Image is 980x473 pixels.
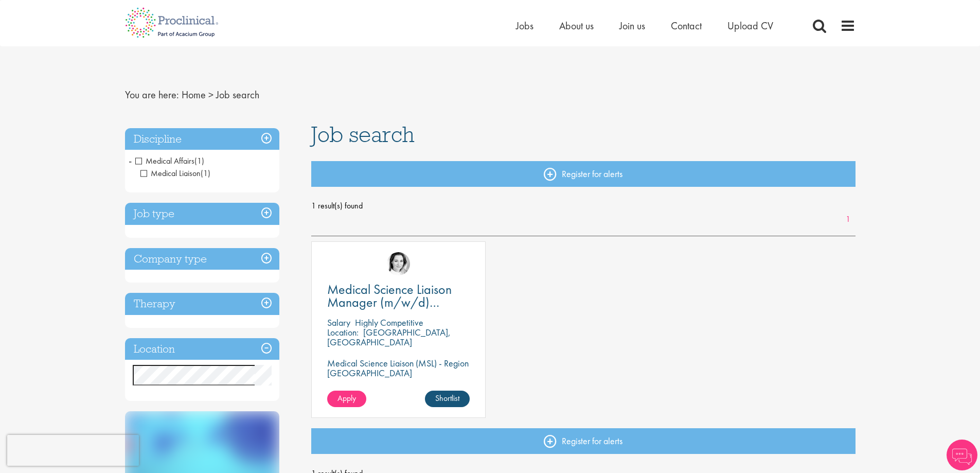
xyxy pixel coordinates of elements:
[311,428,856,454] a: Register for alerts
[125,88,179,101] span: You are here:
[425,391,470,407] a: Shortlist
[327,391,366,407] a: Apply
[311,120,415,148] span: Job search
[337,393,356,404] span: Apply
[194,155,204,166] span: (1)
[327,358,470,378] p: Medical Science Liaison (MSL) - Region [GEOGRAPHIC_DATA]
[129,153,132,168] span: -
[619,19,645,32] a: Join us
[355,317,423,328] p: Highly Competitive
[327,326,451,348] p: [GEOGRAPHIC_DATA], [GEOGRAPHIC_DATA]
[327,281,452,324] span: Medical Science Liaison Manager (m/w/d) Nephrologie
[135,155,204,166] span: Medical Affairs
[327,283,470,309] a: Medical Science Liaison Manager (m/w/d) Nephrologie
[7,435,139,466] iframe: reCAPTCHA
[125,248,279,270] h3: Company type
[125,128,279,150] h3: Discipline
[841,214,856,225] a: 1
[727,19,773,32] a: Upload CV
[327,326,359,338] span: Location:
[140,168,210,179] span: Medical Liaison
[208,88,213,101] span: >
[311,198,856,214] span: 1 result(s) found
[516,19,533,32] a: Jobs
[125,338,279,360] h3: Location
[182,88,206,101] a: breadcrumb link
[140,168,201,179] span: Medical Liaison
[387,252,410,275] img: Greta Prestel
[327,317,350,328] span: Salary
[216,88,259,101] span: Job search
[559,19,594,32] a: About us
[135,155,194,166] span: Medical Affairs
[947,440,977,470] img: Chatbot
[671,19,702,32] a: Contact
[125,293,279,315] h3: Therapy
[125,203,279,225] h3: Job type
[311,161,856,187] a: Register for alerts
[201,168,210,179] span: (1)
